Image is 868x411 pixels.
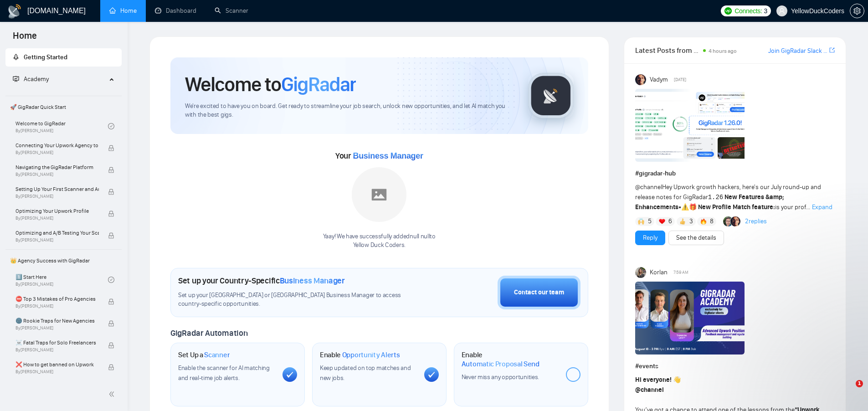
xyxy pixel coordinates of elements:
a: Join GigRadar Slack Community [768,46,827,56]
span: 👑 Agency Success with GigRadar [6,252,121,270]
img: F09ASNL5WRY-GR%20Academy%20-%20Tamara%20Levit.png [635,282,745,354]
span: By [PERSON_NAME] [15,303,99,309]
span: check-circle [108,277,114,283]
span: Academy [13,75,49,83]
span: Your [335,151,423,161]
span: [DATE] [674,76,686,84]
span: 6 [668,217,672,226]
span: Korlan [650,267,668,277]
span: lock [108,320,114,327]
span: Latest Posts from the GigRadar Community [635,45,700,56]
span: GigRadar [281,72,356,97]
span: Expand [812,203,832,211]
img: placeholder.png [352,167,406,222]
button: setting [850,4,864,18]
img: 👍 [679,218,686,225]
span: We're excited to have you on board. Get ready to streamline your job search, unlock new opportuni... [185,102,514,119]
li: Getting Started [5,48,122,67]
span: By [PERSON_NAME] [15,237,99,243]
div: Yaay! We have successfully added null null to [323,232,436,250]
span: Vadym [650,75,668,85]
h1: Enable [320,350,400,360]
button: Reply [635,231,665,245]
span: 3 [689,217,693,226]
span: lock [108,167,114,173]
span: 7:59 AM [673,268,688,277]
span: 4 hours ago [709,48,737,54]
h1: Set up your Country-Specific [178,276,345,286]
span: 1 [856,380,863,387]
span: 👋 [673,376,681,384]
span: Academy [24,75,49,83]
img: gigradar-logo.png [528,73,574,118]
img: F09AC4U7ATU-image.png [635,89,745,162]
span: By [PERSON_NAME] [15,172,99,177]
a: searchScanner [215,7,248,15]
span: 3 [764,6,768,16]
img: upwork-logo.png [724,7,732,15]
a: See the details [676,233,716,243]
strong: Hi everyone! [635,376,672,384]
span: By [PERSON_NAME] [15,150,99,155]
span: Never miss any opportunities. [462,373,539,381]
span: Hey Upwork growth hackers, here's our July round-up and release notes for GigRadar • is your prof... [635,183,821,211]
button: See the details [668,231,724,245]
span: ⛔ Top 3 Mistakes of Pro Agencies [15,294,99,303]
a: Welcome to GigRadarBy[PERSON_NAME] [15,116,108,136]
h1: Welcome to [185,72,356,97]
span: 🌚 Rookie Traps for New Agencies [15,316,99,325]
span: Setting Up Your First Scanner and Auto-Bidder [15,185,99,194]
a: Reply [643,233,657,243]
span: check-circle [108,123,114,129]
span: @channel [635,183,662,191]
span: lock [108,364,114,370]
span: Automatic Proposal Send [462,360,539,369]
a: 1️⃣ Start HereBy[PERSON_NAME] [15,270,108,290]
span: lock [108,145,114,151]
div: Contact our team [514,288,564,298]
h1: Enable [462,350,559,368]
span: user [779,8,785,14]
p: Yellow Duck Coders . [323,241,436,250]
img: Korlan [635,267,646,278]
h1: # events [635,361,835,371]
span: rocket [13,54,19,60]
span: Set up your [GEOGRAPHIC_DATA] or [GEOGRAPHIC_DATA] Business Manager to access country-specific op... [178,291,420,308]
a: export [829,46,835,55]
span: ❌ How to get banned on Upwork [15,360,99,369]
span: lock [108,342,114,349]
span: double-left [108,390,118,399]
span: Scanner [204,350,230,360]
img: 🔥 [700,218,707,225]
span: Optimizing and A/B Testing Your Scanner for Better Results [15,228,99,237]
span: By [PERSON_NAME] [15,347,99,353]
span: Enable the scanner for AI matching and real-time job alerts. [178,364,270,382]
a: 2replies [745,217,767,226]
span: Home [5,29,44,48]
span: fund-projection-screen [13,76,19,82]
span: Navigating the GigRadar Platform [15,163,99,172]
span: lock [108,232,114,239]
span: 🚀 GigRadar Quick Start [6,98,121,116]
h1: Set Up a [178,350,230,360]
span: lock [108,298,114,305]
iframe: Intercom live chat [837,380,859,402]
span: Connecting Your Upwork Agency to GigRadar [15,141,99,150]
h1: # gigradar-hub [635,169,835,179]
span: By [PERSON_NAME] [15,216,99,221]
span: Getting Started [24,53,67,61]
span: Optimizing Your Upwork Profile [15,206,99,216]
span: By [PERSON_NAME] [15,194,99,199]
img: Alex B [723,216,733,226]
a: setting [850,7,864,15]
img: ❤️ [659,218,665,225]
span: ⚠️ [681,203,689,211]
strong: New Profile Match feature: [698,203,775,211]
span: lock [108,189,114,195]
span: lock [108,211,114,217]
code: 1.26 [708,194,724,201]
span: Business Manager [353,151,423,160]
span: export [829,46,835,54]
img: logo [7,4,22,19]
span: By [PERSON_NAME] [15,325,99,331]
